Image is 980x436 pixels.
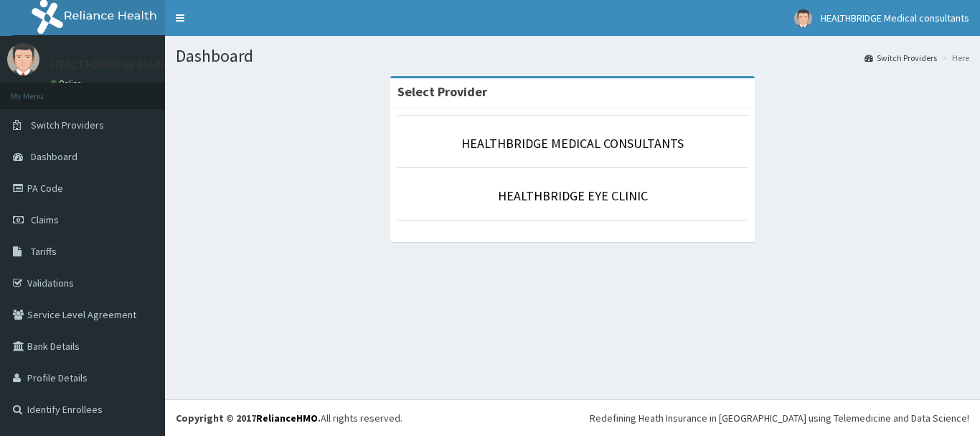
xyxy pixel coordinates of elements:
[938,52,969,64] li: Here
[50,58,250,71] p: HEALTHBRIDGE Medical consultants
[31,213,59,226] span: Claims
[498,187,648,204] a: HEALTHBRIDGE EYE CLINIC
[176,412,321,425] strong: Copyright © 2017 .
[794,9,812,27] img: User Image
[256,412,318,425] a: RelianceHMO
[7,43,39,75] img: User Image
[821,11,969,24] span: HEALTHBRIDGE Medical consultants
[176,47,969,65] h1: Dashboard
[864,52,937,64] a: Switch Providers
[461,135,684,152] a: HEALTHBRIDGE MEDICAL CONSULTANTS
[50,78,85,88] a: Online
[31,150,77,163] span: Dashboard
[165,399,980,436] footer: All rights reserved.
[590,411,969,425] div: Redefining Heath Insurance in [GEOGRAPHIC_DATA] using Telemedicine and Data Science!
[31,245,57,258] span: Tariffs
[31,119,104,131] span: Switch Providers
[397,83,487,100] strong: Select Provider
